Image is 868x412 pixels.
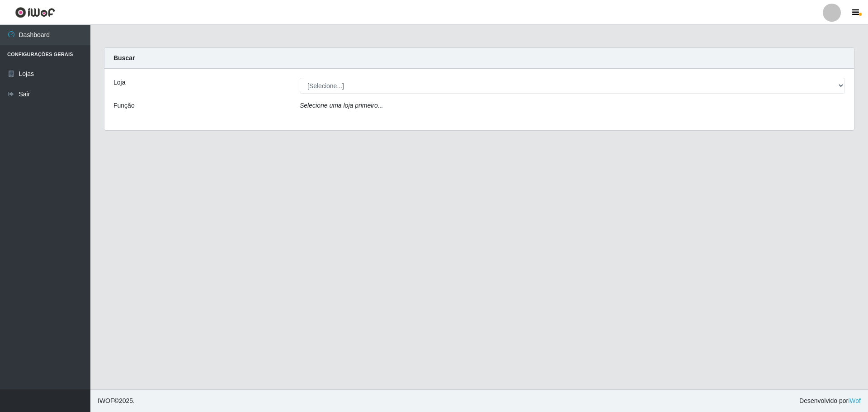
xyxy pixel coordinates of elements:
[98,397,114,404] span: IWOF
[848,397,861,404] a: iWof
[113,101,135,110] label: Função
[799,396,861,406] span: Desenvolvido por
[113,78,125,87] label: Loja
[98,396,135,406] span: © 2025 .
[15,7,55,18] img: CoreUI Logo
[300,102,383,109] i: Selecione uma loja primeiro...
[113,54,135,62] strong: Buscar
